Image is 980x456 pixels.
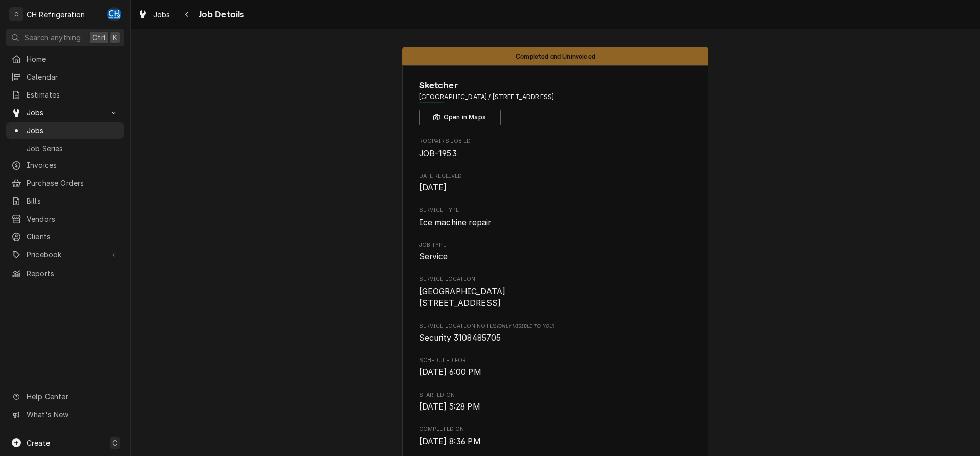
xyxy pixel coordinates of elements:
[27,71,119,82] span: Calendar
[6,193,124,209] a: Bills
[6,265,124,282] a: Reports
[419,356,692,378] div: Scheduled For
[419,218,492,227] span: Ice machine repair
[419,275,692,309] div: Service Location
[419,252,448,261] span: Service
[419,391,692,413] div: Started On
[27,268,119,279] span: Reports
[113,32,117,43] span: K
[27,249,104,260] span: Pricebook
[419,322,692,330] span: Service Location Notes
[419,241,692,249] span: Job Type
[419,322,692,344] div: [object Object]
[134,6,175,23] a: Jobs
[419,332,692,344] span: [object Object]
[419,437,481,446] span: [DATE] 8:36 PM
[27,391,118,402] span: Help Center
[27,213,119,224] span: Vendors
[6,140,124,157] a: Job Series
[179,6,195,22] button: Navigate back
[419,217,692,229] span: Service Type
[419,285,692,309] span: Service Location
[107,7,121,21] div: Chris Hiraga's Avatar
[419,391,692,399] span: Started On
[419,172,692,180] span: Date Received
[419,356,692,365] span: Scheduled For
[195,8,244,21] span: Job Details
[27,125,119,136] span: Jobs
[419,206,692,214] span: Service Type
[419,436,692,448] span: Completed On
[6,51,124,67] a: Home
[6,104,124,121] a: Go to Jobs
[6,86,124,103] a: Estimates
[27,178,119,188] span: Purchase Orders
[6,246,124,263] a: Go to Pricebook
[27,196,119,206] span: Bills
[419,425,692,434] span: Completed On
[107,7,121,21] div: CH
[27,143,119,154] span: Job Series
[516,53,595,60] span: Completed and Uninvoiced
[419,183,447,193] span: [DATE]
[419,241,692,263] div: Job Type
[419,275,692,283] span: Service Location
[419,182,692,194] span: Date Received
[9,7,23,21] div: C
[419,333,501,343] span: Security 3108485705
[6,406,124,423] a: Go to What's New
[419,172,692,194] div: Date Received
[497,323,554,329] span: (Only Visible to You)
[419,402,480,412] span: [DATE] 5:28 PM
[153,9,170,20] span: Jobs
[6,157,124,174] a: Invoices
[27,89,119,100] span: Estimates
[24,32,81,43] span: Search anything
[6,388,124,405] a: Go to Help Center
[419,401,692,413] span: Started On
[419,367,481,377] span: [DATE] 6:00 PM
[92,32,106,43] span: Ctrl
[419,137,692,146] span: Roopairs Job ID
[6,29,124,46] button: Search anythingCtrlK
[27,231,119,242] span: Clients
[27,9,85,20] div: CH Refrigeration
[27,54,119,64] span: Home
[419,251,692,263] span: Job Type
[6,175,124,191] a: Purchase Orders
[6,210,124,227] a: Vendors
[6,228,124,245] a: Clients
[419,366,692,378] span: Scheduled For
[419,286,506,308] span: [GEOGRAPHIC_DATA] [STREET_ADDRESS]
[27,107,104,118] span: Jobs
[419,206,692,228] div: Service Type
[6,68,124,85] a: Calendar
[419,92,692,102] span: Address
[419,425,692,447] div: Completed On
[419,79,692,125] div: Client Information
[419,110,501,125] button: Open in Maps
[112,438,117,448] span: C
[419,148,692,160] span: Roopairs Job ID
[27,439,50,447] span: Create
[419,149,457,158] span: JOB-1953
[402,47,708,65] div: Status
[27,160,119,171] span: Invoices
[419,137,692,159] div: Roopairs Job ID
[419,79,692,92] span: Name
[27,409,118,420] span: What's New
[6,122,124,139] a: Jobs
